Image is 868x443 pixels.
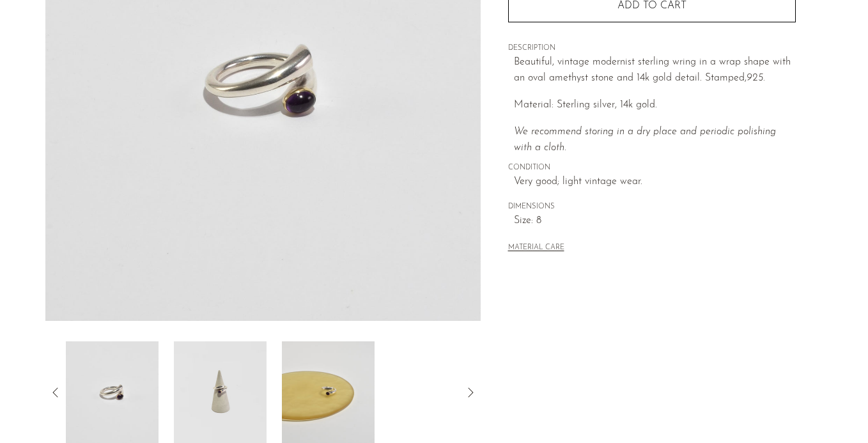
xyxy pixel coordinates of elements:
[617,1,686,11] span: Add to cart
[514,54,796,87] p: Beautiful, vintage modernist sterling wring in a wrap shape with an oval amethyst stone and 14k g...
[508,244,564,253] button: MATERIAL CARE
[514,213,796,229] span: Size: 8
[508,43,796,54] span: DESCRIPTION
[508,162,796,174] span: CONDITION
[508,201,796,213] span: DIMENSIONS
[514,174,796,190] span: Very good; light vintage wear.
[747,73,765,83] em: 925.
[514,97,796,114] p: Material: Sterling silver, 14k gold.
[514,127,776,153] i: We recommend storing in a dry place and periodic polishing with a cloth.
